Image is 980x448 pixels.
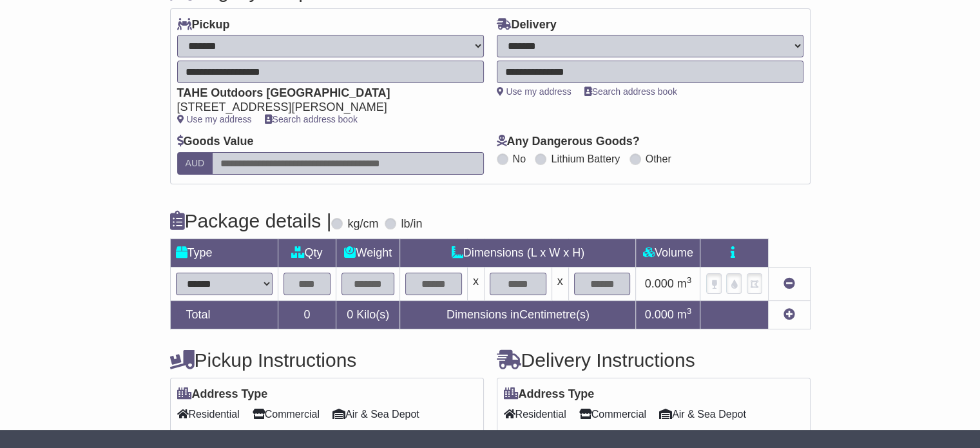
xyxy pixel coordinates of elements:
[347,308,353,321] span: 0
[336,239,400,267] td: Weight
[467,267,484,300] td: x
[347,217,378,231] label: kg/cm
[170,349,484,371] h4: Pickup Instructions
[551,153,620,165] label: Lithium Battery
[646,153,671,165] label: Other
[783,277,795,290] a: Remove this item
[659,404,746,424] span: Air & Sea Depot
[497,86,572,97] a: Use my address
[278,239,336,267] td: Qty
[783,308,795,321] a: Add new item
[504,387,595,402] label: Address Type
[177,101,471,115] div: [STREET_ADDRESS][PERSON_NAME]
[278,300,336,329] td: 0
[170,210,332,231] h4: Package details |
[552,267,568,300] td: x
[677,308,692,321] span: m
[401,217,422,231] label: lb/in
[265,114,358,124] a: Search address book
[584,86,677,97] a: Search address book
[177,152,213,175] label: AUD
[497,18,557,32] label: Delivery
[687,275,692,285] sup: 3
[177,18,230,32] label: Pickup
[177,86,471,101] div: TAHE Outdoors [GEOGRAPHIC_DATA]
[253,404,320,424] span: Commercial
[497,135,640,149] label: Any Dangerous Goods?
[677,277,692,290] span: m
[332,404,419,424] span: Air & Sea Depot
[497,349,811,371] h4: Delivery Instructions
[177,114,252,124] a: Use my address
[513,153,526,165] label: No
[645,277,674,290] span: 0.000
[579,404,646,424] span: Commercial
[170,239,278,267] td: Type
[504,404,566,424] span: Residential
[336,300,400,329] td: Kilo(s)
[400,239,636,267] td: Dimensions (L x W x H)
[177,404,240,424] span: Residential
[687,306,692,316] sup: 3
[170,300,278,329] td: Total
[177,135,254,149] label: Goods Value
[645,308,674,321] span: 0.000
[636,239,700,267] td: Volume
[400,300,636,329] td: Dimensions in Centimetre(s)
[177,387,268,402] label: Address Type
